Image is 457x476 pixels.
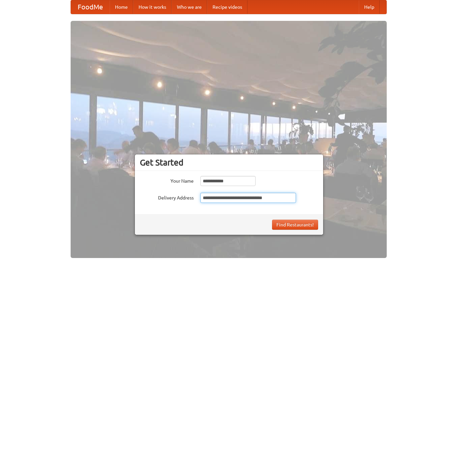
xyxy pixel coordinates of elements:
button: Find Restaurants! [272,220,318,230]
a: FoodMe [71,0,110,14]
label: Delivery Address [140,193,194,201]
a: Help [359,0,380,14]
a: Who we are [172,0,207,14]
a: How it works [133,0,172,14]
label: Your Name [140,176,194,184]
h3: Get Started [140,157,318,168]
a: Recipe videos [207,0,247,14]
a: Home [110,0,133,14]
